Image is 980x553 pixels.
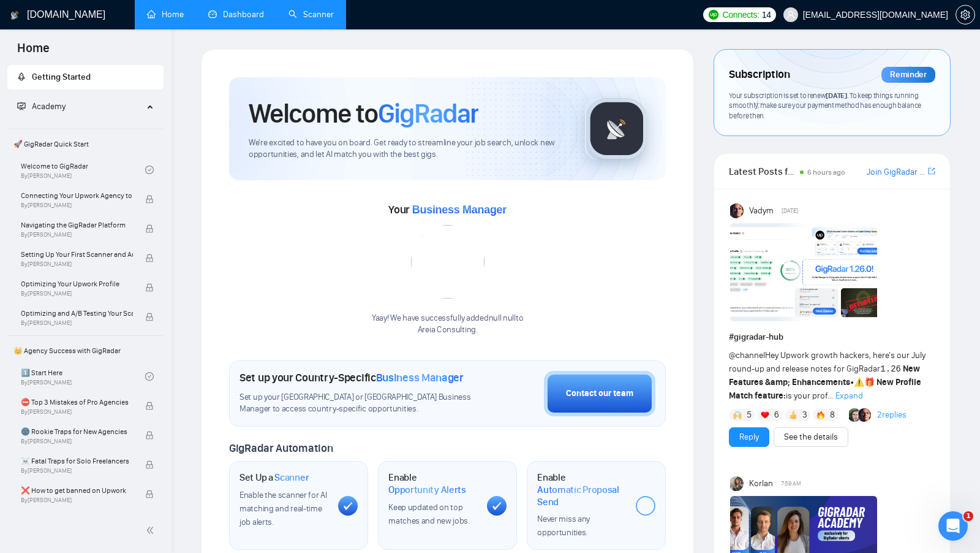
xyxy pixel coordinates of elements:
[730,223,877,321] img: F09AC4U7ATU-image.png
[835,391,863,401] span: Expand
[21,307,133,319] span: Optimizing and A/B Testing Your Scanner for Better Results
[378,97,478,130] span: GigRadar
[830,409,835,421] span: 8
[388,502,470,526] span: Keep updated on top matches and new jobs.
[145,283,154,292] span: lock
[786,10,795,19] span: user
[537,471,626,508] h1: Enable
[249,137,565,161] span: We're excited to have you on board. Get ready to streamline your job search, unlock new opportuni...
[21,363,145,390] a: 1️⃣ Start HereBy[PERSON_NAME]
[145,195,154,204] span: lock
[586,98,647,159] img: gigradar-logo.png
[388,203,507,216] span: Your
[145,313,154,321] span: lock
[229,441,333,455] span: GigRadar Automation
[21,396,133,408] span: ⛔ Top 3 Mistakes of Pro Agencies
[145,372,154,381] span: check-circle
[881,67,935,83] div: Reminder
[239,371,464,384] h1: Set up your Country-Specific
[145,402,154,410] span: lock
[722,8,759,21] span: Connects:
[747,409,752,421] span: 5
[146,524,158,536] span: double-left
[864,377,875,387] span: 🎁
[10,6,19,25] img: logo
[807,168,845,177] span: 6 hours ago
[145,224,154,233] span: lock
[781,478,801,489] span: 7:59 AM
[21,484,133,497] span: ❌ How to get banned on Upwork
[21,202,133,209] span: By [PERSON_NAME]
[566,387,633,400] div: Contact our team
[145,254,154,262] span: lock
[774,427,848,447] button: See the details
[729,64,790,85] span: Subscription
[729,91,921,120] span: Your subscription is set to renew . To keep things running smoothly, make sure your payment metho...
[774,409,779,421] span: 6
[145,460,154,469] span: lock
[749,204,774,218] span: Vadym
[21,278,133,290] span: Optimizing Your Upwork Profile
[761,411,769,419] img: ❤️
[32,101,66,112] span: Academy
[32,72,91,82] span: Getting Started
[145,166,154,174] span: check-circle
[729,427,769,447] button: Reply
[21,156,145,183] a: Welcome to GigRadarBy[PERSON_NAME]
[21,290,133,297] span: By [PERSON_NAME]
[21,219,133,231] span: Navigating the GigRadar Platform
[21,231,133,238] span: By [PERSON_NAME]
[816,411,825,419] img: 🔥
[880,364,901,374] code: 1.26
[963,511,973,521] span: 1
[782,205,798,216] span: [DATE]
[729,164,796,179] span: Latest Posts from the GigRadar Community
[21,497,133,504] span: By [PERSON_NAME]
[749,477,773,490] span: Korlan
[376,371,464,384] span: Business Manager
[7,65,164,90] li: Getting Started
[388,471,477,495] h1: Enable
[17,101,66,112] span: Academy
[21,425,133,438] span: 🌚 Rookie Traps for New Agencies
[21,248,133,261] span: Setting Up Your First Scanner and Auto-Bidder
[145,490,154,498] span: lock
[544,371,655,416] button: Contact our team
[208,9,264,20] a: dashboardDashboard
[956,10,974,20] span: setting
[928,166,935,177] a: export
[729,350,765,360] span: @channel
[388,484,466,496] span: Opportunity Alerts
[854,377,864,387] span: ⚠️
[17,102,26,110] span: fund-projection-screen
[730,204,745,218] img: Vadym
[372,324,523,336] p: Areia Consulting .
[21,189,133,202] span: Connecting Your Upwork Agency to GigRadar
[956,5,975,25] button: setting
[372,313,523,336] div: Yaay! We have successfully added null null to
[733,411,742,419] img: 🙌
[21,455,133,467] span: ☠️ Fatal Traps for Solo Freelancers
[21,467,133,475] span: By [PERSON_NAME]
[21,261,133,268] span: By [PERSON_NAME]
[411,225,484,299] img: error
[789,411,797,419] img: 👍
[729,350,925,401] span: Hey Upwork growth hackers, here's our July round-up and release notes for GigRadar • is your prof...
[867,166,925,179] a: Join GigRadar Slack Community
[239,490,327,527] span: Enable the scanner for AI matching and real-time job alerts.
[537,514,590,538] span: Never miss any opportunities.
[145,431,154,440] span: lock
[147,9,184,20] a: homeHome
[849,408,862,422] img: Alex B
[826,91,846,100] span: [DATE]
[784,430,838,444] a: See the details
[21,408,133,416] span: By [PERSON_NAME]
[9,132,162,156] span: 🚀 GigRadar Quick Start
[928,166,935,176] span: export
[709,10,718,20] img: upwork-logo.png
[537,484,626,508] span: Automatic Proposal Send
[7,39,59,65] span: Home
[730,476,745,491] img: Korlan
[274,471,309,484] span: Scanner
[288,9,334,20] a: searchScanner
